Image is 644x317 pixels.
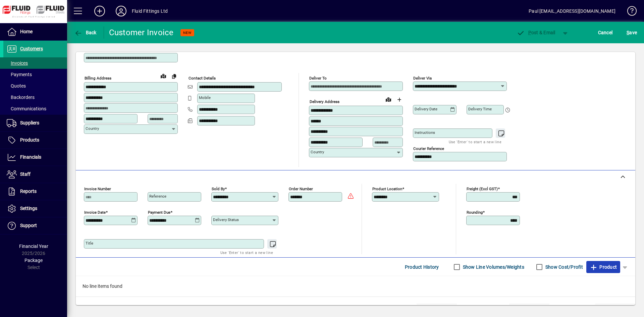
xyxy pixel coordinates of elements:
mat-label: Product location [372,187,402,191]
span: Product [590,262,617,272]
button: Save [625,27,639,39]
mat-label: Country [311,150,324,154]
td: GST exclusive [555,304,595,312]
mat-label: Payment due [148,210,170,215]
app-page-header-button: Back [67,27,104,39]
mat-label: Rounding [467,210,483,215]
td: 0.0000 M³ [417,304,457,312]
mat-label: Mobile [199,95,211,100]
span: S [627,30,629,35]
td: 0.00 [595,304,635,312]
label: Show Line Volumes/Weights [462,264,524,270]
mat-label: Reference [149,194,166,199]
span: P [528,30,531,35]
mat-hint: Use 'Enter' to start a new line [449,138,501,146]
span: Suppliers [20,120,39,125]
mat-label: Sold by [212,187,225,191]
span: Payments [7,72,32,77]
a: View on map [158,70,169,81]
div: No line items found [76,276,635,297]
span: Financial Year [19,244,48,249]
span: Quotes [7,83,26,89]
span: Invoices [7,60,28,66]
span: Reports [20,189,37,194]
span: Package [24,258,43,263]
div: Fluid Fittings Ltd [132,6,168,16]
span: NEW [183,31,192,35]
mat-label: Delivery date [415,107,437,111]
span: Settings [20,206,37,211]
div: Customer Invoice [109,27,174,38]
a: Communications [3,103,67,114]
button: Copy to Delivery address [169,71,179,82]
div: Paul [EMAIL_ADDRESS][DOMAIN_NAME] [529,6,615,16]
span: Backorders [7,95,35,100]
button: Back [72,27,98,39]
a: Knowledge Base [622,1,636,23]
a: View on map [383,94,394,105]
span: Support [20,223,37,228]
label: Show Cost/Profit [544,264,583,270]
span: Communications [7,106,46,111]
a: Suppliers [3,115,67,131]
button: Cancel [596,27,614,39]
mat-label: Courier Reference [413,146,444,151]
span: Back [74,30,97,35]
mat-label: Delivery time [468,107,492,111]
mat-label: Invoice number [84,187,111,191]
span: Home [20,29,33,34]
span: Customers [20,46,43,51]
button: Post & Email [513,27,559,39]
a: Settings [3,200,67,217]
mat-label: Freight (excl GST) [467,187,498,191]
mat-label: Invoice date [84,210,106,215]
a: Staff [3,166,67,183]
span: ave [627,27,637,38]
a: Reports [3,183,67,200]
span: Cancel [598,27,613,38]
button: Product [586,261,620,273]
mat-hint: Use 'Enter' to start a new line [220,249,273,256]
button: Product History [402,261,442,273]
mat-label: Deliver via [413,76,432,81]
mat-label: Country [86,126,99,131]
a: Support [3,217,67,234]
td: Total Volume [376,304,417,312]
mat-label: Instructions [415,130,435,135]
mat-label: Order number [289,187,313,191]
a: Payments [3,69,67,80]
a: Backorders [3,92,67,103]
td: 6.50 [509,304,549,312]
button: Add [89,5,110,17]
td: Freight (excl GST) [462,304,509,312]
a: Financials [3,149,67,166]
mat-label: Title [86,241,93,246]
span: Product History [405,262,439,272]
span: Staff [20,171,31,177]
span: Products [20,137,39,143]
mat-label: Deliver To [309,76,327,81]
button: Choose address [394,94,405,105]
a: Home [3,23,67,40]
mat-label: Delivery status [213,217,239,222]
a: Products [3,132,67,149]
button: Profile [110,5,132,17]
a: Quotes [3,80,67,92]
span: Financials [20,154,41,160]
span: ost & Email [517,30,555,35]
a: Invoices [3,57,67,69]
